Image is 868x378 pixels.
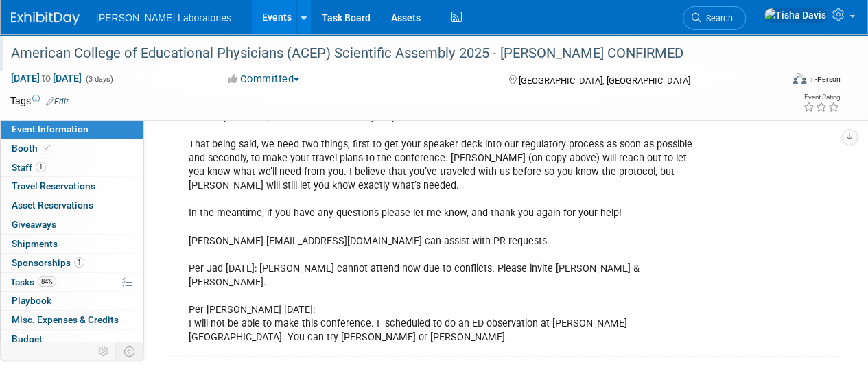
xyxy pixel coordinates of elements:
[1,273,143,292] a: Tasks84%
[12,143,54,154] span: Booth
[701,13,733,23] span: Search
[12,333,43,344] span: Budget
[36,162,46,172] span: 1
[518,75,690,86] span: [GEOGRAPHIC_DATA], [GEOGRAPHIC_DATA]
[74,257,84,268] span: 1
[1,177,143,196] a: Travel Reservations
[12,219,56,230] span: Giveaways
[12,295,51,306] span: Playbook
[12,123,89,134] span: Event Information
[12,238,58,249] span: Shipments
[1,215,143,234] a: Giveaways
[808,74,841,84] div: In-Person
[1,235,143,253] a: Shipments
[12,257,84,268] span: Sponsorships
[1,139,143,158] a: Booth
[1,254,143,272] a: Sponsorships1
[96,12,231,23] span: [PERSON_NAME] Laboratories
[10,72,82,84] span: [DATE] [DATE]
[719,71,841,92] div: Event Format
[11,12,80,25] img: ExhibitDay
[793,73,806,84] img: Format-Inperson.png
[12,314,119,325] span: Misc. Expenses & Credits
[1,330,143,349] a: Budget
[1,311,143,329] a: Misc. Expenses & Credits
[10,276,56,287] span: Tasks
[1,196,143,215] a: Asset Reservations
[46,97,69,106] a: Edit
[12,180,95,191] span: Travel Reservations
[1,120,143,139] a: Event Information
[40,73,53,84] span: to
[803,94,840,101] div: Event Rating
[116,342,144,360] td: Toggle Event Tabs
[10,94,69,108] td: Tags
[92,342,116,360] td: Personalize Event Tab Strip
[38,276,56,287] span: 84%
[6,41,770,66] div: American College of Educational Physicians (ACEP) Scientific Assembly 2025 - [PERSON_NAME] CONFIRMED
[1,292,143,310] a: Playbook
[12,200,93,211] span: Asset Reservations
[683,6,746,30] a: Search
[12,162,46,173] span: Staff
[764,8,827,23] img: Tisha Davis
[44,144,51,152] i: Booth reservation complete
[223,72,305,86] button: Committed
[84,75,113,84] span: (3 days)
[1,158,143,177] a: Staff1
